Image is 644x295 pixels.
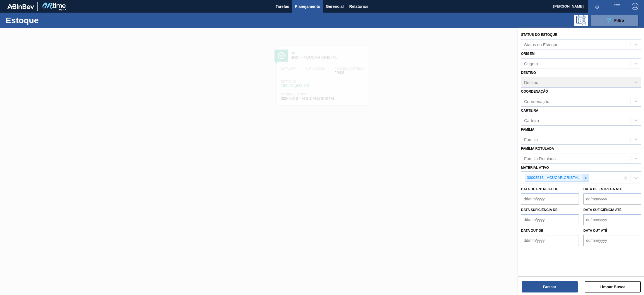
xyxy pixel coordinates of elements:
[524,156,556,161] div: Família Rotulada
[524,118,539,123] div: Carteira
[349,3,368,10] span: Relatórios
[524,61,538,66] div: Origem
[521,33,557,37] label: Status do Estoque
[583,193,641,205] input: dd/mm/yyyy
[591,15,638,26] button: Filtro
[7,4,34,9] img: TNhmsLtSVTkK8tSr43FrP2fwEKptu5GPRR3wAAAABJRU5ErkJggg==
[521,52,535,56] label: Origem
[583,229,607,233] label: Data out até
[295,3,320,10] span: Planejamento
[524,99,549,104] div: Coordenação
[521,90,548,93] label: Coordenação
[521,128,534,132] label: Família
[583,214,641,225] input: dd/mm/yyyy
[521,71,536,75] label: Destino
[521,187,558,191] label: Data de Entrega de
[521,235,579,246] input: dd/mm/yyyy
[588,3,606,10] button: Notificações
[574,15,588,26] div: Pogramando: nenhum usuário selecionado
[521,208,558,212] label: Data suficiência de
[521,147,554,151] label: Família Rotulada
[632,3,638,10] img: Logout
[583,235,641,246] input: dd/mm/yyyy
[524,137,538,142] div: Família
[614,3,621,10] img: userActions
[276,3,289,10] span: Tarefas
[521,214,579,225] input: dd/mm/yyyy
[6,17,91,24] h1: Estoque
[583,187,622,191] label: Data de Entrega até
[521,109,538,113] label: Carteira
[521,193,579,205] input: dd/mm/yyyy
[583,208,622,212] label: Data suficiência até
[524,42,558,47] div: Status do Estoque
[525,174,583,181] div: 30003513 - ACUCAR;CRISTAL;;
[521,229,543,233] label: Data out de
[521,166,549,170] label: Material ativo
[614,18,624,23] span: Filtro
[326,3,344,10] span: Gerencial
